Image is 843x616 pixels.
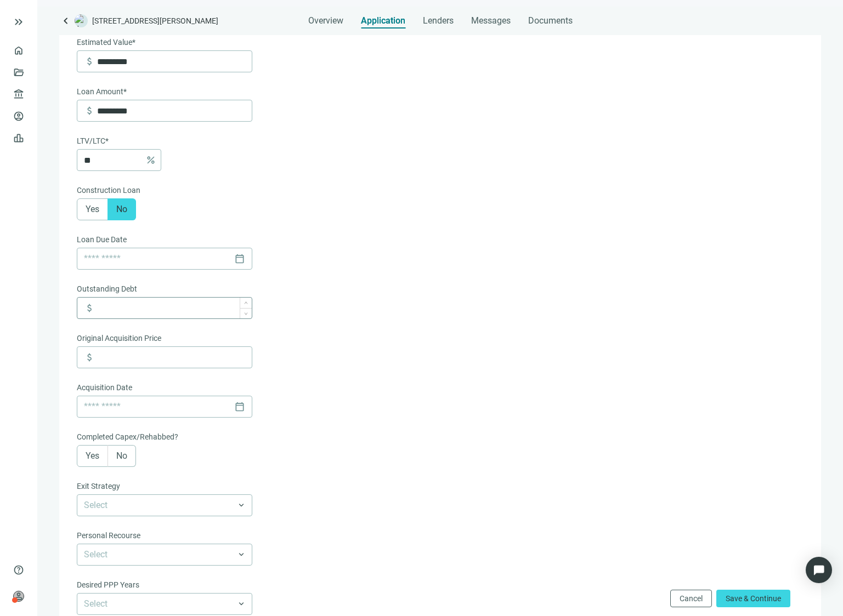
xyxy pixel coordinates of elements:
[12,15,25,28] button: keyboard_double_arrow_right
[92,15,218,26] span: [STREET_ADDRESS][PERSON_NAME]
[145,155,156,166] span: percent
[77,529,140,541] span: Personal Recourse
[240,298,252,308] span: Increase Value
[86,450,99,461] span: Yes
[77,579,139,591] span: Desired PPP Years
[77,135,109,147] span: LTV/LTC*
[240,308,252,318] span: Decrease Value
[726,594,781,603] span: Save & Continue
[244,312,248,316] span: down
[77,85,127,98] span: Loan Amount*
[716,590,790,607] button: Save & Continue
[528,15,573,26] span: Documents
[806,557,832,583] div: Open Intercom Messenger
[75,14,88,27] img: deal-logo
[13,591,24,602] span: person
[84,105,95,116] span: attach_money
[13,89,21,100] span: account_balance
[670,590,712,607] button: Cancel
[308,15,343,26] span: Overview
[77,233,127,246] span: Loan Due Date
[77,480,120,492] span: Exit Strategy
[77,184,140,196] span: Construction Loan
[423,15,454,26] span: Lenders
[116,204,127,214] span: No
[13,564,24,575] span: help
[471,15,511,26] span: Messages
[244,301,248,305] span: up
[77,381,132,393] span: Acquisition Date
[84,352,95,363] span: attach_money
[77,332,161,344] span: Original Acquisition Price
[84,56,95,67] span: attach_money
[84,303,95,313] span: attach_money
[86,204,99,214] span: Yes
[77,283,137,295] span: Outstanding Debt
[77,36,135,48] span: Estimated Value*
[116,450,127,461] span: No
[680,594,703,603] span: Cancel
[59,14,72,27] a: keyboard_arrow_left
[77,431,178,443] span: Completed Capex/Rehabbed?
[361,15,405,26] span: Application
